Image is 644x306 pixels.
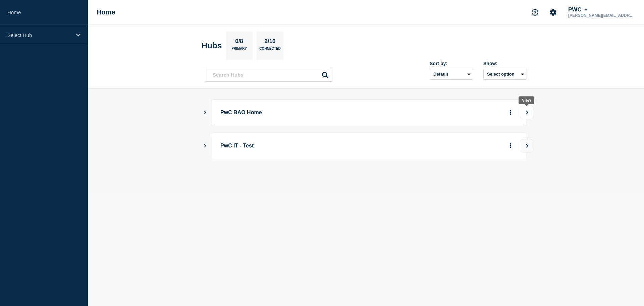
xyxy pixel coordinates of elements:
[204,143,207,148] button: Show Connected Hubs
[430,61,473,66] div: Sort by:
[506,106,515,119] button: More actions
[506,140,515,152] button: More actions
[430,69,473,80] select: Sort by
[520,106,533,119] button: View
[520,139,533,152] button: View
[259,47,280,54] p: Connected
[483,69,527,80] button: Select option
[205,68,332,82] input: Search Hubs
[528,5,542,19] button: Support
[97,8,115,16] h1: Home
[483,61,527,66] div: Show:
[204,110,207,115] button: Show Connected Hubs
[262,38,278,47] p: 2/16
[231,47,247,54] p: Primary
[202,41,222,50] h2: Hubs
[233,38,246,47] p: 0/8
[522,98,531,103] div: View
[7,32,72,38] p: Select Hub
[220,140,406,152] p: PwC IT - Test
[546,5,560,19] button: Account settings
[220,106,406,119] p: PwC BAO Home
[567,6,589,13] button: PWC
[567,13,637,18] p: [PERSON_NAME][EMAIL_ADDRESS][PERSON_NAME][DOMAIN_NAME]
